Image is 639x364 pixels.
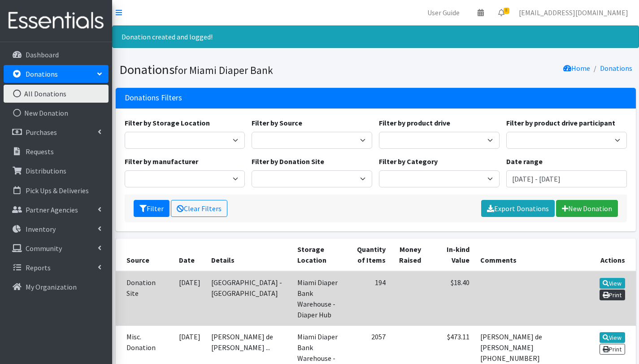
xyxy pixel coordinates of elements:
a: Export Donations [481,200,555,217]
p: Reports [26,263,51,272]
p: Inventory [26,225,56,234]
div: Donation created and logged! [112,26,639,48]
a: All Donations [4,85,109,103]
a: New Donation [4,104,109,122]
p: My Organization [26,282,77,291]
label: Filter by product drive participant [506,117,615,128]
small: for Miami Diaper Bank [174,64,273,77]
img: HumanEssentials [4,6,109,36]
a: Inventory [4,220,109,238]
td: [GEOGRAPHIC_DATA] - [GEOGRAPHIC_DATA] [206,271,292,326]
a: Community [4,239,109,257]
th: Source [116,238,174,271]
td: Miami Diaper Bank Warehouse - Diaper Hub [292,271,348,326]
a: Print [600,290,625,300]
a: Donations [600,64,632,73]
p: Partner Agencies [26,205,78,214]
th: Money Raised [391,238,426,271]
th: Actions [591,238,635,271]
td: 194 [348,271,391,326]
a: Home [563,64,590,73]
a: View [600,332,625,343]
p: Pick Ups & Deliveries [26,186,89,195]
label: Filter by Storage Location [125,117,210,128]
td: [DATE] [174,271,206,326]
a: New Donation [556,200,618,217]
th: Storage Location [292,238,348,271]
a: My Organization [4,278,109,296]
a: Print [600,344,625,355]
a: Requests [4,143,109,160]
p: Purchases [26,128,57,137]
h1: Donations [119,62,373,78]
label: Filter by Source [252,117,302,128]
td: Donation Site [116,271,174,326]
label: Date range [506,156,543,167]
p: Requests [26,147,54,156]
a: [EMAIL_ADDRESS][DOMAIN_NAME] [512,4,635,22]
a: Donations [4,65,109,83]
a: Purchases [4,123,109,141]
span: 8 [504,8,509,14]
label: Filter by manufacturer [125,156,198,167]
a: Dashboard [4,46,109,64]
a: Pick Ups & Deliveries [4,182,109,199]
p: Distributions [26,166,66,175]
th: In-kind Value [426,238,474,271]
h3: Donations Filters [125,93,182,103]
label: Filter by Category [379,156,438,167]
label: Filter by product drive [379,117,450,128]
a: 8 [491,4,512,22]
th: Details [206,238,292,271]
p: Community [26,244,62,253]
a: Partner Agencies [4,201,109,219]
th: Comments [475,238,591,271]
a: User Guide [420,4,467,22]
th: Date [174,238,206,271]
td: $18.40 [426,271,474,326]
label: Filter by Donation Site [252,156,324,167]
input: January 1, 2011 - December 31, 2011 [506,170,627,187]
button: Filter [134,200,170,217]
a: Distributions [4,162,109,180]
a: View [600,278,625,289]
a: Clear Filters [171,200,227,217]
th: Quantity of Items [348,238,391,271]
p: Dashboard [26,50,59,59]
p: Donations [26,69,58,78]
a: Reports [4,259,109,277]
